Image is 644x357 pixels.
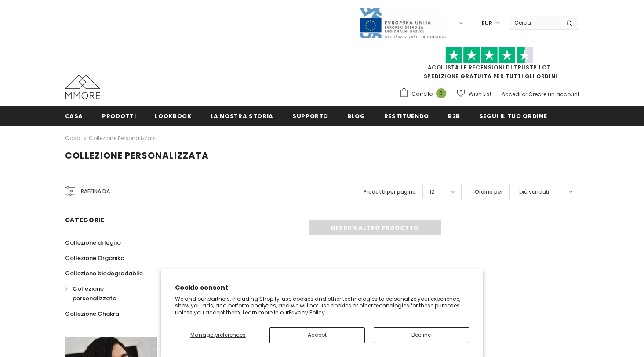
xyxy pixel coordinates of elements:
button: Accept [269,327,365,343]
a: Collezione Organika [65,250,124,266]
a: Lookbook [155,106,191,126]
a: Javni Razpis [359,19,447,26]
a: Collezione personalizzata [89,134,157,142]
span: Restituendo [384,112,429,120]
a: Prodotti [102,106,136,126]
a: Restituendo [384,106,429,126]
span: Collezione Chakra [65,310,119,318]
img: Casi MMORE [65,75,100,99]
span: Segui il tuo ordine [479,112,547,120]
a: La nostra storia [211,106,273,126]
a: Blog [347,106,365,126]
a: Collezione biodegradabile [65,266,143,281]
a: Casa [65,133,80,144]
a: Carrello 0 [399,87,451,101]
span: Carrello [411,90,433,98]
a: Casa [65,106,84,126]
img: Fidati di Pilot Stars [445,47,533,64]
span: Casa [65,112,84,120]
input: Search Site [509,16,560,29]
a: Collezione Chakra [65,306,119,321]
span: EUR [482,19,492,28]
label: Ordina per [475,188,503,196]
span: Prodotti [102,112,136,120]
span: Raffina da [81,187,110,196]
a: Accedi [502,90,520,98]
span: Collezione personalizzata [73,285,116,303]
a: B2B [448,106,460,126]
button: Decline [374,327,469,343]
a: Privacy Policy [289,309,325,316]
span: Collezione personalizzata [65,149,209,162]
span: 12 [429,188,434,196]
span: B2B [448,112,460,120]
a: Segui il tuo ordine [479,106,547,126]
span: Blog [347,112,365,120]
span: Lookbook [155,112,191,120]
span: Collezione Organika [65,254,124,262]
a: Creare un account [528,90,579,98]
a: Collezione personalizzata [65,281,148,306]
span: Wish List [469,90,491,98]
span: supporto [292,112,328,120]
label: Prodotti per pagina [364,188,416,196]
span: Categorie [65,216,105,224]
span: Manage preferences [190,331,246,339]
img: Javni Razpis [359,7,447,39]
a: supporto [292,106,328,126]
span: SPEDIZIONE GRATUITA PER TUTTI GLI ORDINI [399,50,579,80]
span: Collezione biodegradabile [65,269,143,278]
span: 0 [436,88,446,98]
a: Wish List [457,86,491,101]
span: La nostra storia [211,112,273,120]
a: Acquista le recensioni di TrustPilot [428,64,551,71]
span: or [522,90,527,98]
span: Collezione di legno [65,238,121,247]
p: We and our partners, including Shopify, use cookies and other technologies to personalize your ex... [175,296,469,316]
h2: Cookie consent [175,283,469,292]
a: Collezione di legno [65,235,121,250]
span: I più venduti [517,188,549,196]
button: Manage preferences [175,327,261,343]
